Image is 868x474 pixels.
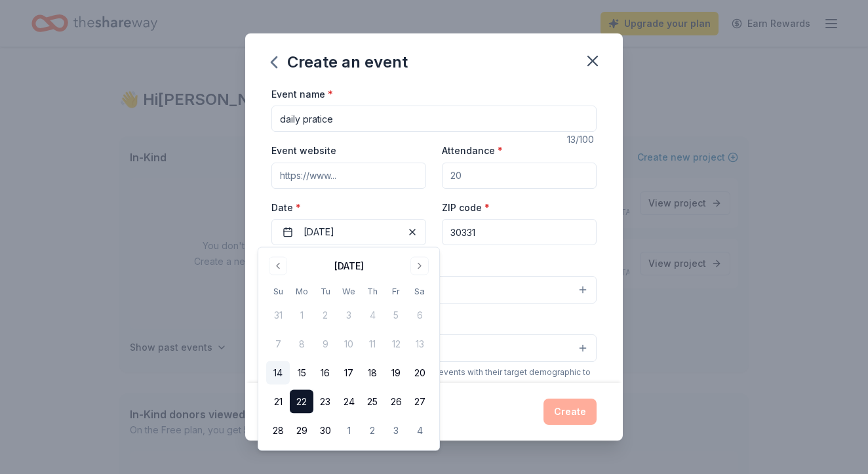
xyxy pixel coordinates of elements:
[313,419,337,443] button: 30
[361,361,384,385] button: 18
[361,390,384,414] button: 25
[361,419,384,443] button: 2
[337,361,361,385] button: 17
[337,419,361,443] button: 1
[271,144,336,157] label: Event website
[313,285,337,298] th: Tuesday
[384,285,408,298] th: Friday
[290,419,313,443] button: 29
[408,419,431,443] button: 4
[271,88,333,101] label: Event name
[313,361,337,385] button: 16
[442,144,503,157] label: Attendance
[567,132,597,148] div: 13 /100
[271,52,408,73] div: Create an event
[337,285,361,298] th: Wednesday
[266,390,290,414] button: 21
[337,390,361,414] button: 24
[271,163,426,189] input: https://www...
[442,201,490,214] label: ZIP code
[384,390,408,414] button: 26
[408,390,431,414] button: 27
[334,258,364,274] div: [DATE]
[271,219,426,245] button: [DATE]
[408,285,431,298] th: Saturday
[290,361,313,385] button: 15
[269,257,287,275] button: Go to previous month
[384,419,408,443] button: 3
[271,106,597,132] input: Spring Fundraiser
[271,201,426,214] label: Date
[313,390,337,414] button: 23
[442,163,597,189] input: 20
[442,219,597,245] input: 12345 (U.S. only)
[410,257,429,275] button: Go to next month
[290,390,313,414] button: 22
[266,285,290,298] th: Sunday
[290,285,313,298] th: Monday
[384,361,408,385] button: 19
[408,361,431,385] button: 20
[266,419,290,443] button: 28
[361,285,384,298] th: Thursday
[266,361,290,385] button: 14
